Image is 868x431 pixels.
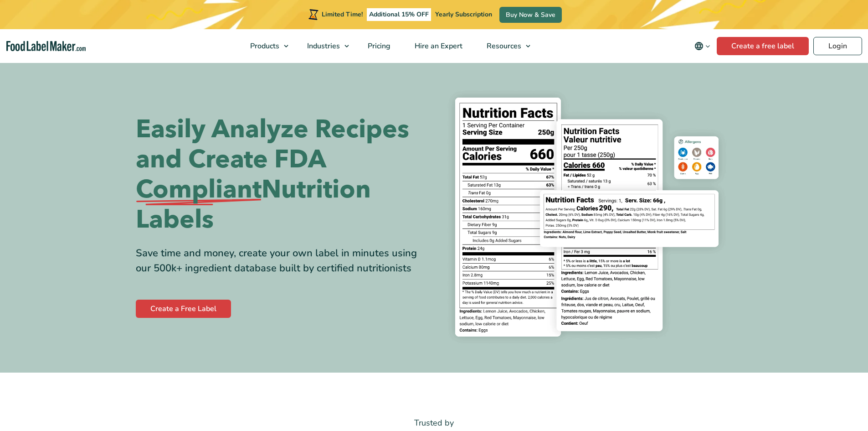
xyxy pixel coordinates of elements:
[356,29,401,63] a: Pricing
[367,8,431,21] span: Additional 15% OFF
[322,10,363,19] span: Limited Time!
[435,10,492,19] span: Yearly Subscription
[136,246,427,276] div: Save time and money, create your own label in minutes using our 500k+ ingredient database built b...
[412,41,463,51] span: Hire an Expert
[813,37,862,55] a: Login
[295,29,354,63] a: Industries
[136,416,733,430] p: Trusted by
[484,41,522,51] span: Resources
[475,29,535,63] a: Resources
[238,29,293,63] a: Products
[304,41,341,51] span: Industries
[136,300,231,318] a: Create a Free Label
[136,175,262,205] span: Compliant
[6,41,86,52] a: Food Label Maker homepage
[136,114,427,235] h1: Easily Analyze Recipes and Create FDA Nutrition Labels
[247,41,280,51] span: Products
[403,29,473,63] a: Hire an Expert
[717,37,809,55] a: Create a free label
[365,41,391,51] span: Pricing
[688,37,717,55] button: Change language
[499,7,562,23] a: Buy Now & Save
